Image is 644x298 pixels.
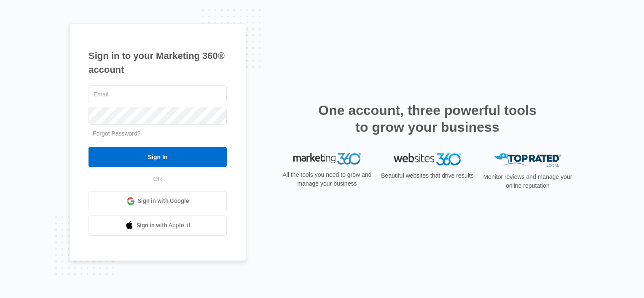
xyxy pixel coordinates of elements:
h1: Sign in to your Marketing 360® account [89,49,227,77]
a: Forgot Password? [93,130,141,137]
p: Beautiful websites that drive results [380,171,475,180]
img: Marketing 360 [293,153,361,165]
p: All the tools you need to grow and manage your business [280,170,374,188]
a: Sign in with Apple Id [89,216,227,236]
span: OR [148,175,168,184]
p: Monitor reviews and manage your online reputation [480,173,575,190]
a: Sign in with Google [89,191,227,211]
span: Sign in with Google [138,197,189,205]
span: Sign in with Apple Id [137,221,191,230]
img: Websites 360 [394,153,461,165]
input: Sign In [89,147,227,167]
input: Email [89,85,227,103]
img: Top Rated Local [494,153,561,167]
h2: One account, three powerful tools to grow your business [316,102,539,136]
